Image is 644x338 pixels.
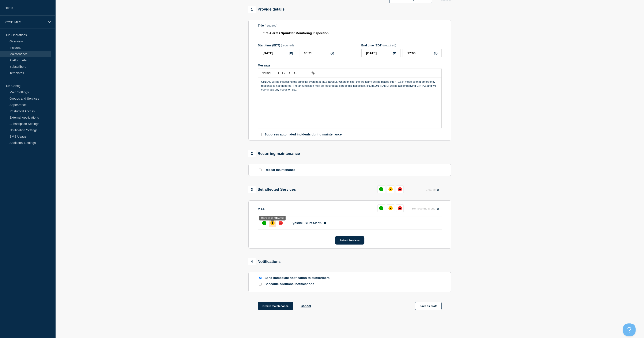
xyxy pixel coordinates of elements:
[335,236,364,245] button: Select Services
[388,206,393,210] div: affected
[258,77,441,128] div: Message
[388,187,393,191] div: affected
[299,49,338,57] input: HH:MM
[361,44,442,47] div: End time (EDT)
[379,187,383,191] div: up
[280,70,286,76] button: Toggle bold text
[261,217,283,220] div: Service is affected
[259,133,261,136] input: Suppress automated incidents during maintenance
[258,207,265,210] p: MES
[298,70,304,76] button: Toggle ordered list
[398,187,402,191] div: down
[396,204,404,212] button: down
[248,6,256,13] span: 1
[387,185,394,193] button: affected
[248,6,285,13] div: Provide details
[281,44,294,47] span: (required)
[248,150,300,157] div: Recurring maintenance
[293,221,322,225] span: ycsdMESFireAlarm
[396,185,404,193] button: down
[310,70,316,76] button: Toggle link
[265,132,342,137] p: Suppress automated incidents during maintenance
[248,150,256,157] span: 2
[258,49,297,57] input: YYYY-MM-DD
[259,277,261,279] input: Send immediate notification to subscribers
[379,206,383,210] div: up
[265,282,332,286] p: Schedule additional notifications
[259,283,261,285] input: Schedule additional notifications
[377,185,385,193] button: up
[258,64,442,67] div: Message
[265,276,332,280] p: Send immediate notification to subscribers
[304,70,310,76] button: Toggle bulleted list
[415,302,442,310] button: Save as draft
[258,302,293,310] button: Create maintenance
[258,24,338,27] div: Title
[292,70,298,76] button: Toggle strikethrough text
[383,44,396,47] span: (required)
[412,207,435,210] span: Remove the group
[248,186,256,193] span: 3
[423,185,441,194] button: Clear all
[265,168,295,172] p: Repeat maintenance
[248,258,256,265] span: 4
[265,24,278,27] span: (required)
[279,221,283,225] div: down
[259,169,261,171] input: Repeat maintenance
[286,70,292,76] button: Toggle italic text
[361,49,400,57] input: YYYY-MM-DD
[258,29,338,37] input: Title
[377,204,385,212] button: up
[410,204,442,213] button: Remove the group
[258,44,338,47] div: Start time (EDT)
[248,258,281,265] div: Notifications
[301,304,311,308] button: Cancel
[623,323,636,336] iframe: Help Scout Beacon - Open
[262,221,266,225] div: up
[261,80,438,92] p: CINTAS will be inspecting the sprinkler system at MES [DATE]. When on site, the fire alarm will b...
[248,186,296,193] div: Set affected Services
[387,204,394,212] button: affected
[403,49,442,57] input: HH:MM
[270,221,275,225] div: affected
[260,70,280,76] span: Font size
[398,206,402,210] div: down
[5,20,45,24] p: YCSD MES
